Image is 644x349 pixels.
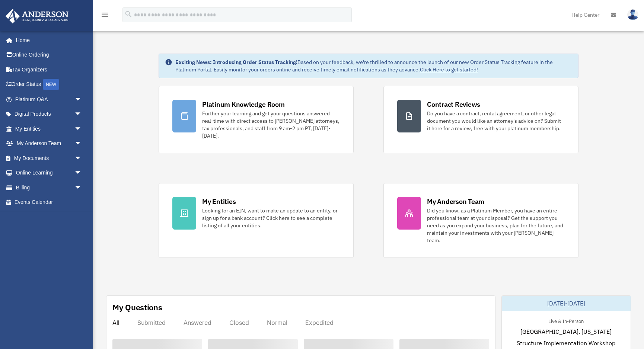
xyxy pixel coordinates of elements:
[3,9,71,23] img: Anderson Advisors Platinum Portal
[5,180,93,195] a: Billingarrow_drop_down
[101,13,109,19] a: menu
[74,136,89,151] span: arrow_drop_down
[202,100,285,109] div: Platinum Knowledge Room
[427,207,565,244] div: Did you know, as a Platinum Member, you have an entire professional team at your disposal? Get th...
[74,166,89,181] span: arrow_drop_down
[5,195,93,210] a: Events Calendar
[74,180,89,195] span: arrow_drop_down
[5,166,93,180] a: Online Learningarrow_drop_down
[202,110,340,140] div: Further your learning and get your questions answered real-time with direct access to [PERSON_NAM...
[5,151,93,166] a: My Documentsarrow_drop_down
[5,121,93,136] a: My Entitiesarrow_drop_down
[267,319,287,326] div: Normal
[383,86,578,153] a: Contract Reviews Do you have a contract, rental agreement, or other legal document you would like...
[229,319,249,326] div: Closed
[5,136,93,151] a: My Anderson Teamarrow_drop_down
[112,319,119,326] div: All
[627,9,638,20] img: User Pic
[175,58,572,73] div: Based on your feedback, we're thrilled to announce the launch of our new Order Status Tracking fe...
[184,319,211,326] div: Answered
[137,319,166,326] div: Submitted
[175,59,297,65] strong: Exciting News: Introducing Order Status Tracking!
[427,110,565,132] div: Do you have a contract, rental agreement, or other legal document you would like an attorney's ad...
[502,296,631,311] div: [DATE]-[DATE]
[5,77,93,92] a: Order StatusNEW
[542,317,590,324] div: Live & In-Person
[420,66,478,73] a: Click Here to get started!
[101,10,109,19] i: menu
[5,48,93,63] a: Online Ordering
[74,121,89,137] span: arrow_drop_down
[112,302,162,313] div: My Questions
[5,107,93,122] a: Digital Productsarrow_drop_down
[520,327,612,336] span: [GEOGRAPHIC_DATA], [US_STATE]
[5,62,93,77] a: Tax Organizers
[43,79,59,90] div: NEW
[202,197,236,206] div: My Entities
[517,339,615,348] span: Structure Implementation Workshop
[427,100,480,109] div: Contract Reviews
[5,92,93,107] a: Platinum Q&Aarrow_drop_down
[427,197,484,206] div: My Anderson Team
[5,33,89,48] a: Home
[74,151,89,166] span: arrow_drop_down
[74,92,89,107] span: arrow_drop_down
[124,10,133,18] i: search
[383,183,578,258] a: My Anderson Team Did you know, as a Platinum Member, you have an entire professional team at your...
[202,207,340,229] div: Looking for an EIN, want to make an update to an entity, or sign up for a bank account? Click her...
[74,107,89,122] span: arrow_drop_down
[159,183,354,258] a: My Entities Looking for an EIN, want to make an update to an entity, or sign up for a bank accoun...
[305,319,334,326] div: Expedited
[159,86,354,153] a: Platinum Knowledge Room Further your learning and get your questions answered real-time with dire...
